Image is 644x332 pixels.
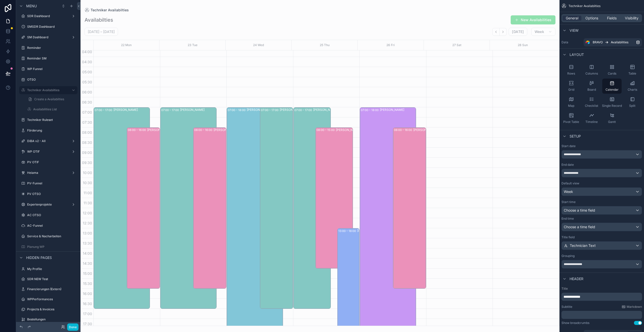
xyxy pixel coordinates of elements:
label: End date [561,163,574,167]
a: Techniker Availabilties [19,86,77,94]
div: [PERSON_NAME] [313,108,338,112]
div: 23 Tue [188,40,197,50]
button: 25 Thu [320,40,330,50]
div: [PERSON_NAME] [147,128,172,132]
a: PV OTSO [19,190,77,198]
label: Bestellungen [27,317,76,321]
a: Availabilities List [25,105,77,113]
label: Service & Nacharbeiten [27,234,76,238]
div: 08:00 – 16:00[PERSON_NAME] [393,128,426,288]
a: Techniker Availabilties [85,8,129,13]
button: Map [561,95,581,110]
span: Pivot Table [563,120,579,124]
a: Markdown [622,305,642,309]
label: DiBA v2 - All [27,139,69,143]
label: WPPerformances [27,297,76,301]
div: 08:00 – 16:00 [128,127,147,132]
button: Technician Text [561,241,642,250]
span: Gantt [608,120,616,124]
label: SDR Dashboard [27,14,69,18]
a: Planung WP [19,243,77,251]
span: Header [570,276,583,281]
a: SMSDR Dashboard [19,23,77,31]
span: 11:30 [82,201,93,205]
span: Single Record [602,104,622,108]
a: Bestellungen [19,315,77,323]
a: Reminder SM [19,54,77,62]
div: [PERSON_NAME] [357,229,378,233]
label: Subtitle [561,305,572,309]
label: Title [561,287,642,291]
label: Finanzierungen (Extern) [27,287,76,291]
button: Back [492,28,500,36]
button: Calendar [602,79,622,94]
span: Week [564,189,573,194]
span: Table [628,72,636,76]
div: scrollable content [561,311,642,319]
span: 15:00 [82,271,93,276]
button: 22 Mon [121,40,132,50]
span: BRAVO [593,40,603,44]
span: Board [587,88,596,92]
button: [DATE] [509,28,527,36]
div: 08:00 – 16:00 [194,127,214,132]
span: Visibility [625,16,638,21]
div: 07:00 – 17:00[PERSON_NAME] [260,108,293,309]
span: View [570,28,579,33]
span: Choose a time field [564,225,595,229]
button: Timeline [582,111,601,126]
button: Single Record [602,95,622,110]
div: 08:00 – 16:00[PERSON_NAME] [193,128,226,288]
div: 13:00 – 18:00[PERSON_NAME] [338,228,359,329]
span: 09:30 [81,160,93,165]
label: OTSO [27,78,76,82]
label: Reminder [27,46,76,50]
span: 15:30 [82,281,93,286]
label: PV OTSO [27,192,76,196]
a: WPPerformances [19,295,77,303]
label: End time [561,217,574,221]
span: Hidden pages [26,255,52,260]
a: OTSO [19,76,77,84]
label: Förderung [27,128,76,132]
span: 05:30 [81,80,93,84]
button: 24 Wed [253,40,264,50]
button: Checklist [582,95,601,110]
div: [PERSON_NAME] [214,128,238,132]
div: [PERSON_NAME] [380,108,404,112]
span: Menu [26,4,37,9]
div: [PERSON_NAME] [413,128,438,132]
div: 07:00 – 18:00 [361,108,380,113]
button: Grid [561,79,581,94]
button: New Availabilities [511,15,555,24]
button: Rows [561,62,581,78]
a: SM Dashboard [19,33,77,41]
span: 06:00 [81,90,93,94]
label: SM Dashboard [27,35,69,39]
label: SMSDR Dashboard [27,25,76,29]
span: Technician Text [570,243,596,248]
label: Title field [561,235,575,239]
div: 08:00 – 16:00[PERSON_NAME] [127,128,160,288]
a: PV OTIF [19,158,77,166]
div: 07:00 – 17:00 [161,108,180,113]
label: Availabilities List [33,107,76,111]
button: 28 Sun [518,40,528,50]
div: [PERSON_NAME] [336,128,360,132]
h1: Availabilties [85,16,113,23]
span: General [566,16,578,21]
span: Techniker Availabilties [91,8,129,13]
button: Board [582,79,601,94]
div: [PERSON_NAME] [280,108,304,112]
label: WP OTIF [27,150,69,154]
a: SDR NEW Test [19,275,77,283]
a: DiBA v2 - All [19,137,77,145]
span: 04:00 [81,50,93,54]
span: 10:30 [82,181,93,185]
span: 16:00 [82,291,93,296]
span: Create a Availabilties [34,97,64,101]
label: Grouping [561,254,575,258]
a: AC OTSO [19,211,77,219]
